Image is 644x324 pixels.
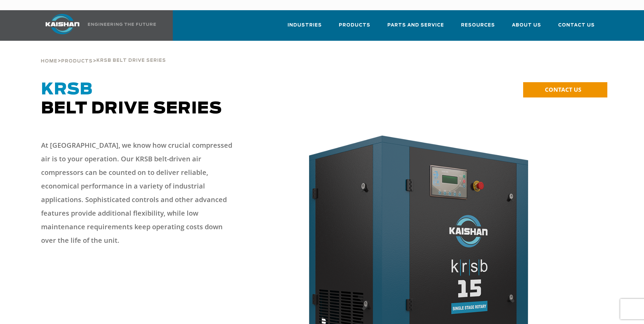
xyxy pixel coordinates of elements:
[96,58,166,63] span: krsb belt drive series
[61,58,93,64] a: Products
[512,21,541,29] span: About Us
[387,21,444,29] span: Parts and Service
[288,21,322,29] span: Industries
[288,16,322,39] a: Industries
[41,41,166,67] div: > >
[339,21,370,29] span: Products
[41,59,57,64] span: Home
[558,21,595,29] span: Contact Us
[88,23,156,26] img: Engineering the future
[61,59,93,64] span: Products
[558,16,595,39] a: Contact Us
[512,16,541,39] a: About Us
[41,82,222,117] span: Belt Drive Series
[37,10,157,41] a: Kaishan USA
[41,82,93,98] span: KRSB
[523,82,607,97] a: CONTACT US
[41,58,57,64] a: Home
[37,14,88,34] img: kaishan logo
[461,21,495,29] span: Resources
[41,139,238,247] p: At [GEOGRAPHIC_DATA], we know how crucial compressed air is to your operation. Our KRSB belt-driv...
[545,86,581,93] span: CONTACT US
[387,16,444,39] a: Parts and Service
[461,16,495,39] a: Resources
[339,16,370,39] a: Products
